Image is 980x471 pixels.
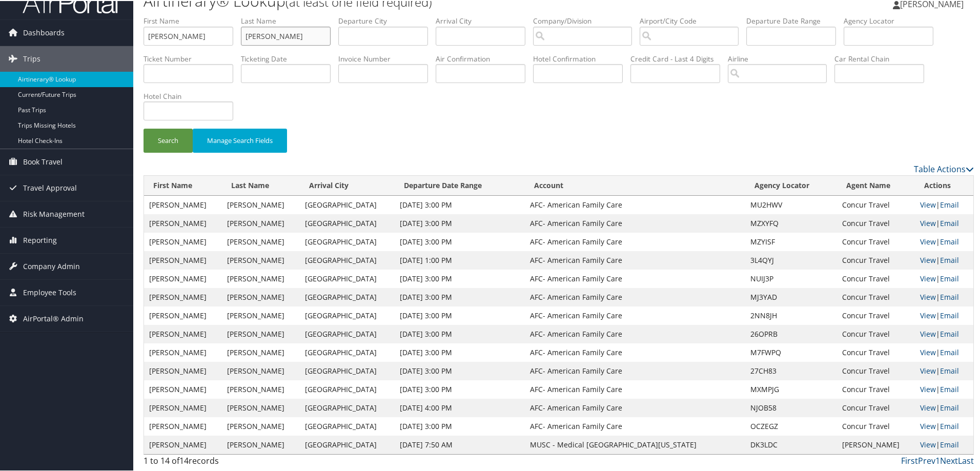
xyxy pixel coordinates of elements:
[915,213,973,232] td: |
[144,398,222,416] td: [PERSON_NAME]
[940,420,959,430] a: Email
[920,420,936,430] a: View
[920,199,936,209] a: View
[395,416,525,435] td: [DATE] 3:00 PM
[915,195,973,213] td: |
[901,454,918,465] a: First
[745,213,837,232] td: MZXYFQ
[525,250,745,269] td: AFC- American Family Care
[915,305,973,324] td: |
[144,269,222,287] td: [PERSON_NAME]
[746,15,844,25] label: Departure Date Range
[940,254,959,264] a: Email
[395,250,525,269] td: [DATE] 1:00 PM
[915,269,973,287] td: |
[940,346,959,356] a: Email
[144,416,222,435] td: [PERSON_NAME]
[395,324,525,342] td: [DATE] 3:00 PM
[940,402,959,412] a: Email
[144,213,222,232] td: [PERSON_NAME]
[222,416,300,435] td: [PERSON_NAME]
[745,342,837,361] td: M7FWPQ
[940,328,959,338] a: Email
[940,454,958,465] a: Next
[222,195,300,213] td: [PERSON_NAME]
[745,435,837,453] td: DK3LDC
[395,269,525,287] td: [DATE] 3:00 PM
[525,195,745,213] td: AFC- American Family Care
[300,324,395,342] td: [GEOGRAPHIC_DATA]
[935,454,940,465] a: 1
[837,416,915,435] td: Concur Travel
[144,342,222,361] td: [PERSON_NAME]
[533,53,630,63] label: Hotel Confirmation
[144,324,222,342] td: [PERSON_NAME]
[837,379,915,398] td: Concur Travel
[940,439,959,448] a: Email
[940,199,959,209] a: Email
[918,454,935,465] a: Prev
[525,324,745,342] td: AFC- American Family Care
[338,15,436,25] label: Departure City
[395,398,525,416] td: [DATE] 4:00 PM
[222,250,300,269] td: [PERSON_NAME]
[525,269,745,287] td: AFC- American Family Care
[525,342,745,361] td: AFC- American Family Care
[395,232,525,250] td: [DATE] 3:00 PM
[144,361,222,379] td: [PERSON_NAME]
[436,53,533,63] label: Air Confirmation
[395,305,525,324] td: [DATE] 3:00 PM
[222,305,300,324] td: [PERSON_NAME]
[920,365,936,375] a: View
[837,324,915,342] td: Concur Travel
[23,305,84,331] span: AirPortal® Admin
[23,227,57,252] span: Reporting
[745,232,837,250] td: MZYISF
[241,53,338,63] label: Ticketing Date
[837,305,915,324] td: Concur Travel
[222,379,300,398] td: [PERSON_NAME]
[338,53,436,63] label: Invoice Number
[222,398,300,416] td: [PERSON_NAME]
[920,402,936,412] a: View
[222,361,300,379] td: [PERSON_NAME]
[144,454,340,471] div: 1 to 14 of records
[920,291,936,301] a: View
[837,398,915,416] td: Concur Travel
[837,213,915,232] td: Concur Travel
[300,250,395,269] td: [GEOGRAPHIC_DATA]
[144,435,222,453] td: [PERSON_NAME]
[23,19,65,45] span: Dashboards
[23,253,80,278] span: Company Admin
[300,398,395,416] td: [GEOGRAPHIC_DATA]
[745,361,837,379] td: 27CH83
[23,174,77,200] span: Travel Approval
[23,45,40,71] span: Trips
[745,175,837,195] th: Agency Locator: activate to sort column ascending
[745,379,837,398] td: MXMPJG
[241,15,338,25] label: Last Name
[300,361,395,379] td: [GEOGRAPHIC_DATA]
[144,175,222,195] th: First Name: activate to sort column ascending
[525,398,745,416] td: AFC- American Family Care
[915,379,973,398] td: |
[525,175,745,195] th: Account: activate to sort column ascending
[940,273,959,282] a: Email
[144,53,241,63] label: Ticket Number
[914,162,974,174] a: Table Actions
[837,232,915,250] td: Concur Travel
[395,213,525,232] td: [DATE] 3:00 PM
[940,310,959,319] a: Email
[920,383,936,393] a: View
[837,175,915,195] th: Agent Name
[23,148,63,174] span: Book Travel
[915,435,973,453] td: |
[745,398,837,416] td: NJOB58
[395,287,525,305] td: [DATE] 3:00 PM
[300,379,395,398] td: [GEOGRAPHIC_DATA]
[958,454,974,465] a: Last
[222,232,300,250] td: [PERSON_NAME]
[300,435,395,453] td: [GEOGRAPHIC_DATA]
[940,383,959,393] a: Email
[837,435,915,453] td: [PERSON_NAME]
